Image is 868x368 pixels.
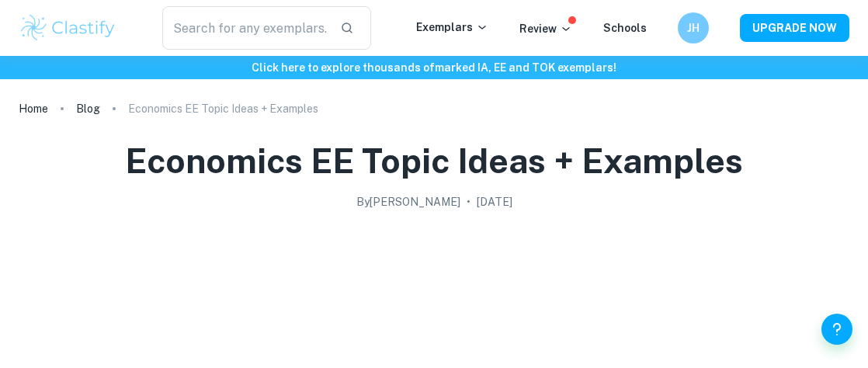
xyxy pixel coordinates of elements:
[19,98,48,120] a: Home
[821,314,852,345] button: Help and Feedback
[125,138,743,184] h1: Economics EE Topic Ideas + Examples
[128,100,318,117] p: Economics EE Topic Ideas + Examples
[162,6,328,50] input: Search for any exemplars...
[416,19,488,36] p: Exemplars
[19,12,117,43] img: Clastify logo
[740,14,849,42] button: UPGRADE NOW
[519,20,572,37] p: Review
[356,193,460,210] h2: By [PERSON_NAME]
[467,193,470,210] p: •
[76,98,100,120] a: Blog
[685,19,703,36] h6: JH
[678,12,709,43] button: JH
[477,193,512,210] h2: [DATE]
[3,59,865,76] h6: Click here to explore thousands of marked IA, EE and TOK exemplars !
[603,22,647,34] a: Schools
